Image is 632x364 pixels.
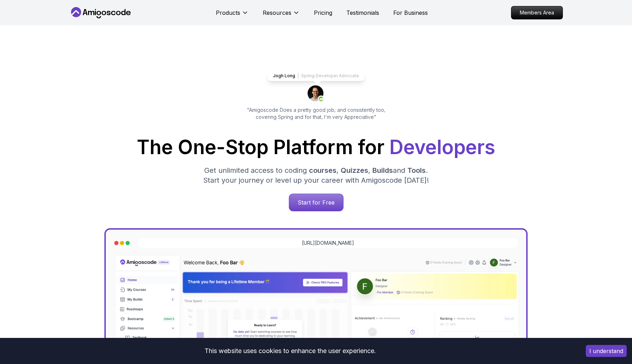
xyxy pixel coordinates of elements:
[407,166,426,175] span: Tools
[273,73,295,79] p: Jogh Long
[197,165,435,185] p: Get unlimited access to coding , , and . Start your journey or level up your career with Amigosco...
[5,343,575,359] div: This website uses cookies to enhance the user experience.
[308,85,324,102] img: josh long
[302,239,354,247] a: [URL][DOMAIN_NAME]
[586,345,627,357] button: Accept cookies
[263,8,300,23] button: Resources
[289,194,344,211] a: Start for Free
[216,8,249,23] button: Products
[216,8,240,17] p: Products
[75,138,557,157] h1: The One-Stop Platform for
[372,166,393,175] span: Builds
[389,135,495,159] span: Developers
[237,107,395,121] p: "Amigoscode Does a pretty good job, and consistently too, covering Spring and for that, I'm very ...
[511,6,563,19] a: Members Area
[301,73,359,79] p: Spring Developer Advocate
[263,8,291,17] p: Resources
[393,8,428,17] a: For Business
[314,8,332,17] a: Pricing
[309,166,336,175] span: courses
[511,6,563,19] p: Members Area
[341,166,368,175] span: Quizzes
[346,8,379,17] a: Testimonials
